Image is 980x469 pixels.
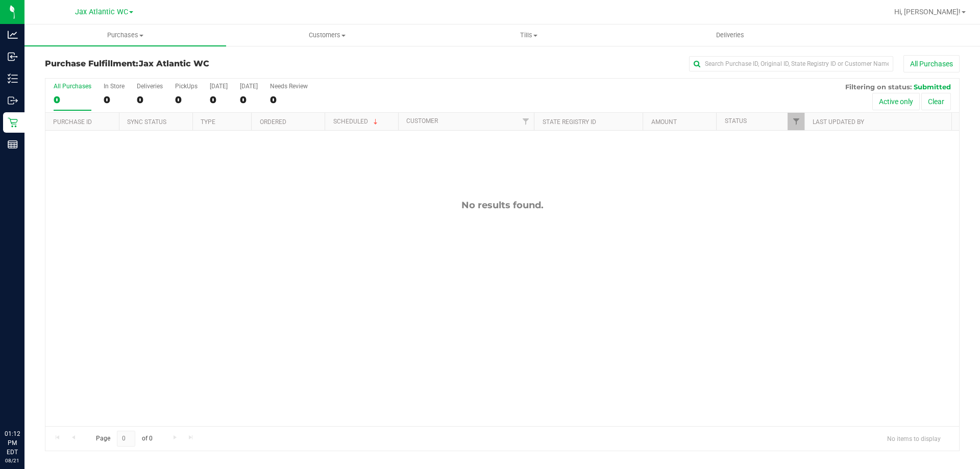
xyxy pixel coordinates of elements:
input: Search Purchase ID, Original ID, State Registry ID or Customer Name... [689,56,893,71]
a: Filter [788,113,804,130]
a: Amount [651,118,677,126]
a: Purchase ID [53,118,92,126]
span: Filtering on status: [845,83,912,91]
a: Scheduled [333,118,380,125]
div: 0 [175,94,198,106]
span: No items to display [879,431,949,446]
a: Last Updated By [813,118,864,126]
div: 0 [240,94,258,106]
inline-svg: Analytics [8,30,18,40]
a: Deliveries [629,24,831,46]
div: 0 [104,94,125,106]
span: Purchases [24,31,226,40]
div: [DATE] [210,83,228,90]
a: Status [725,117,747,125]
div: Deliveries [137,83,163,90]
div: All Purchases [54,83,91,90]
iframe: Resource center [10,387,41,418]
div: No results found. [45,200,959,211]
span: Customers [227,31,427,40]
span: Tills [428,31,629,40]
inline-svg: Retail [8,117,18,128]
inline-svg: Outbound [8,95,18,106]
div: [DATE] [240,83,258,90]
a: Filter [517,113,534,130]
span: Hi, [PERSON_NAME]! [894,8,961,16]
div: Needs Review [270,83,308,90]
div: PickUps [175,83,198,90]
span: Jax Atlantic WC [75,8,128,16]
div: 0 [54,94,91,106]
a: State Registry ID [543,118,596,126]
a: Ordered [260,118,286,126]
inline-svg: Inventory [8,73,18,84]
span: Page of 0 [87,431,161,447]
inline-svg: Reports [8,139,18,150]
inline-svg: Inbound [8,52,18,62]
span: Jax Atlantic WC [139,59,209,68]
div: 0 [210,94,228,106]
a: Customers [226,24,428,46]
button: Clear [921,93,951,110]
div: In Store [104,83,125,90]
a: Purchases [24,24,226,46]
a: Tills [428,24,629,46]
a: Sync Status [127,118,166,126]
button: All Purchases [903,55,960,72]
h3: Purchase Fulfillment: [45,59,350,68]
p: 08/21 [5,457,20,464]
button: Active only [872,93,920,110]
a: Type [201,118,215,126]
span: Deliveries [702,31,758,40]
a: Customer [406,117,438,125]
span: Submitted [914,83,951,91]
p: 01:12 PM EDT [5,429,20,457]
div: 0 [270,94,308,106]
div: 0 [137,94,163,106]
